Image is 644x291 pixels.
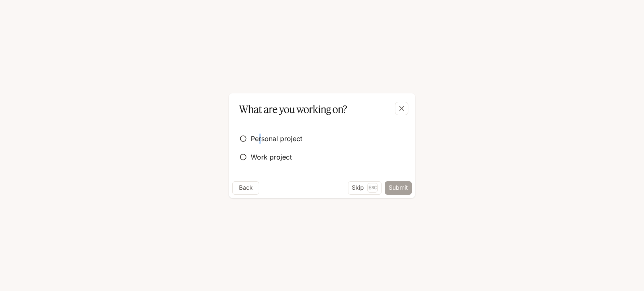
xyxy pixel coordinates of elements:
[385,181,412,195] button: Submit
[239,102,347,117] p: What are you working on?
[348,181,382,195] button: SkipEsc
[251,152,292,162] span: Work project
[251,134,302,144] span: Personal project
[232,181,259,195] button: Back
[367,183,378,192] p: Esc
